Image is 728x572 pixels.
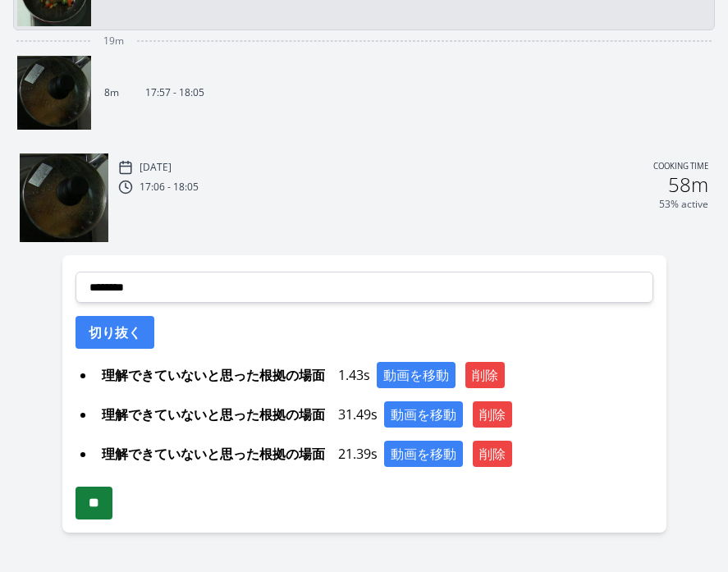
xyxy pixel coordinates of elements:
[473,401,512,428] button: 削除
[17,56,91,130] img: 250825085746_thumb.jpeg
[76,316,154,349] button: 切り抜く
[384,441,463,467] button: 動画を移動
[473,441,512,467] button: 削除
[95,362,653,388] div: 1.43s
[95,441,653,467] div: 21.39s
[653,160,708,175] p: Cooking time
[95,362,332,388] span: 理解できていないと思った根拠の場面
[140,181,199,194] p: 17:06 - 18:05
[659,198,708,211] p: 53% active
[104,86,119,99] p: 8m
[668,175,708,194] h2: 58m
[145,86,204,99] p: 17:57 - 18:05
[103,34,124,48] span: 19m
[95,441,332,467] span: 理解できていないと思った根拠の場面
[95,401,332,428] span: 理解できていないと思った根拠の場面
[20,153,108,242] img: 250825085746_thumb.jpeg
[465,362,505,388] button: 削除
[377,362,456,388] button: 動画を移動
[95,401,653,428] div: 31.49s
[140,161,172,174] p: [DATE]
[384,401,463,428] button: 動画を移動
